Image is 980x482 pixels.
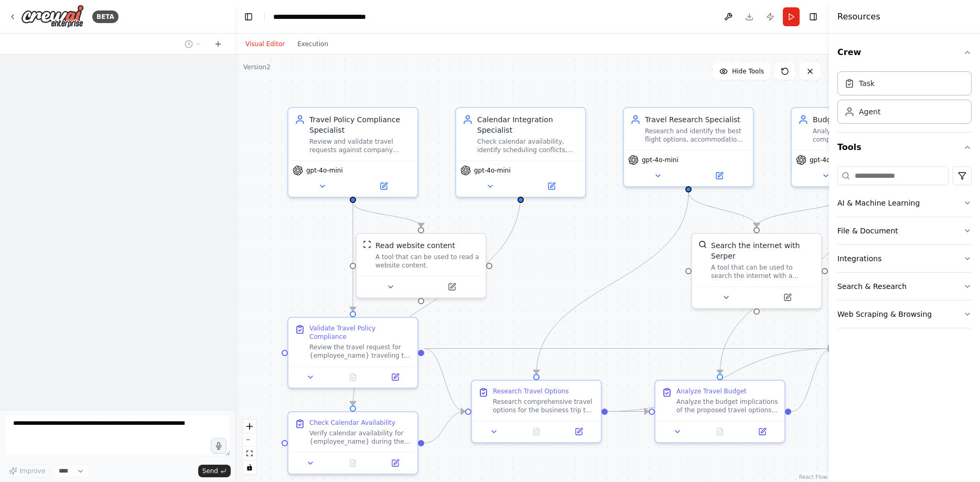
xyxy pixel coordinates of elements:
[713,63,770,80] button: Hide Tools
[198,465,231,477] button: Send
[309,343,411,360] div: Review the travel request for {employee_name} traveling to {destination} from {departure_date} to...
[477,114,579,135] div: Calendar Integration Specialist
[837,245,972,272] button: Integrations
[477,137,579,154] div: Check calendar availability, identify scheduling conflicts, and ensure travel dates align with bu...
[424,344,832,354] g: Edge from 5d1532cf-38fa-4949-8bf6-73464d8cfb60 to 9c8c2db7-186d-441d-9751-18c1480bd6b6
[837,67,972,132] div: Crew
[806,9,821,24] button: Hide right sidebar
[813,127,914,144] div: Analyze travel costs, ensure compliance with budget limits, and provide cost optimization recomme...
[642,156,679,164] span: gpt-4o-mini
[474,166,511,175] span: gpt-4o-mini
[608,406,649,417] g: Edge from 12b113f5-421e-4a3c-a2d8-05e4be32087b to b4b6ea60-03e7-4f96-a617-64b212fcf794
[837,301,972,328] button: Web Scraping & Browsing
[711,240,815,261] div: Search the internet with Serper
[210,38,227,50] button: Start a new chat
[837,217,972,244] button: File & Document
[791,107,922,187] div: Budget Analysis SpecialistAnalyze travel costs, ensure compliance with budget limits, and provide...
[354,180,413,192] button: Open in side panel
[493,387,569,395] div: Research Travel Options
[202,467,218,475] span: Send
[356,233,487,298] div: ScrapeWebsiteToolRead website contentA tool that can be used to read a website content.
[377,371,413,383] button: Open in side panel
[422,281,481,293] button: Open in side panel
[751,192,861,227] g: Edge from 5101ea0f-e378-4e97-86cb-0e901c690cdb to f313719a-7088-4de6-8a4d-008aef8e832d
[531,192,694,374] g: Edge from d6fdd0ed-06df-46cb-9d46-c82076aea7ba to 12b113f5-421e-4a3c-a2d8-05e4be32087b
[331,457,375,469] button: No output available
[522,180,581,192] button: Open in side panel
[241,9,256,24] button: Hide left sidebar
[348,203,426,227] g: Edge from d3d6426c-aca1-4db7-9879-a5e62064ed8a to d9cf3f55-dcb8-4d57-b9c6-16d9a1f89d88
[291,38,335,50] button: Execution
[424,344,465,417] g: Edge from 5d1532cf-38fa-4949-8bf6-73464d8cfb60 to 12b113f5-421e-4a3c-a2d8-05e4be32087b
[859,106,880,117] div: Agent
[608,344,832,417] g: Edge from 12b113f5-421e-4a3c-a2d8-05e4be32087b to 9c8c2db7-186d-441d-9751-18c1480bd6b6
[243,460,256,474] button: toggle interactivity
[732,67,764,76] span: Hide Tools
[455,107,586,198] div: Calendar Integration SpecialistCheck calendar availability, identify scheduling conflicts, and en...
[837,162,972,337] div: Tools
[309,114,411,135] div: Travel Policy Compliance Specialist
[331,371,375,383] button: No output available
[273,12,366,22] nav: breadcrumb
[698,240,707,249] img: SerperDevTool
[837,189,972,217] button: AI & Machine Learning
[243,63,271,71] div: Version 2
[306,166,343,175] span: gpt-4o-mini
[514,425,559,438] button: No output available
[243,447,256,460] button: fit view
[859,78,875,89] div: Task
[493,398,595,414] div: Research comprehensive travel options for the business trip to {destination} from {departure_loca...
[287,107,418,198] div: Travel Policy Compliance SpecialistReview and validate travel requests against company travel pol...
[239,38,291,50] button: Visual Editor
[837,133,972,162] button: Tools
[758,291,817,304] button: Open in side panel
[690,169,749,182] button: Open in side panel
[711,263,815,280] div: A tool that can be used to search the internet with a search_query. Supports different search typ...
[799,474,827,480] a: React Flow attribution
[813,114,914,125] div: Budget Analysis Specialist
[287,317,418,389] div: Validate Travel Policy ComplianceReview the travel request for {employee_name} traveling to {dest...
[243,420,256,433] button: zoom in
[691,233,822,309] div: SerperDevToolSearch the internet with SerperA tool that can be used to search the internet with a...
[698,425,742,438] button: No output available
[654,380,785,443] div: Analyze Travel BudgetAnalyze the budget implications of the proposed travel options for {employee...
[837,10,880,23] h4: Resources
[309,324,411,341] div: Validate Travel Policy Compliance
[676,398,778,414] div: Analyze the budget implications of the proposed travel options for {employee_name}'s trip to {des...
[309,429,411,446] div: Verify calendar availability for {employee_name} during the proposed travel dates from {departure...
[348,192,526,405] g: Edge from 174176de-db41-4fa7-9446-469703ca0bfc to dec37f42-03bd-4bef-88f5-834ef73c0461
[4,464,50,478] button: Improve
[348,203,358,311] g: Edge from d3d6426c-aca1-4db7-9879-a5e62064ed8a to 5d1532cf-38fa-4949-8bf6-73464d8cfb60
[243,420,256,474] div: React Flow controls
[363,240,371,249] img: ScrapeWebsiteTool
[309,419,395,427] div: Check Calendar Availability
[561,425,597,438] button: Open in side panel
[676,387,747,395] div: Analyze Travel Budget
[837,273,972,300] button: Search & Research
[375,240,455,251] div: Read website content
[424,406,465,448] g: Edge from dec37f42-03bd-4bef-88f5-834ef73c0461 to 12b113f5-421e-4a3c-a2d8-05e4be32087b
[92,10,119,23] div: BETA
[645,114,747,125] div: Travel Research Specialist
[623,107,754,187] div: Travel Research SpecialistResearch and identify the best flight options, accommodation, and local...
[211,438,227,454] button: Click to speak your automation idea
[791,344,832,417] g: Edge from b4b6ea60-03e7-4f96-a617-64b212fcf794 to 9c8c2db7-186d-441d-9751-18c1480bd6b6
[377,457,413,469] button: Open in side panel
[309,137,411,154] div: Review and validate travel requests against company travel policies, budget limits, and approval ...
[715,192,861,374] g: Edge from 5101ea0f-e378-4e97-86cb-0e901c690cdb to b4b6ea60-03e7-4f96-a617-64b212fcf794
[19,467,45,475] span: Improve
[375,253,479,270] div: A tool that can be used to read a website content.
[180,38,206,50] button: Switch to previous chat
[21,5,84,28] img: Logo
[471,380,602,443] div: Research Travel OptionsResearch comprehensive travel options for the business trip to {destinatio...
[243,433,256,447] button: zoom out
[810,156,846,164] span: gpt-4o-mini
[744,425,780,438] button: Open in side panel
[645,127,747,144] div: Research and identify the best flight options, accommodation, and local transportation for busine...
[837,38,972,67] button: Crew
[683,192,762,227] g: Edge from d6fdd0ed-06df-46cb-9d46-c82076aea7ba to f313719a-7088-4de6-8a4d-008aef8e832d
[287,411,418,475] div: Check Calendar AvailabilityVerify calendar availability for {employee_name} during the proposed t...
